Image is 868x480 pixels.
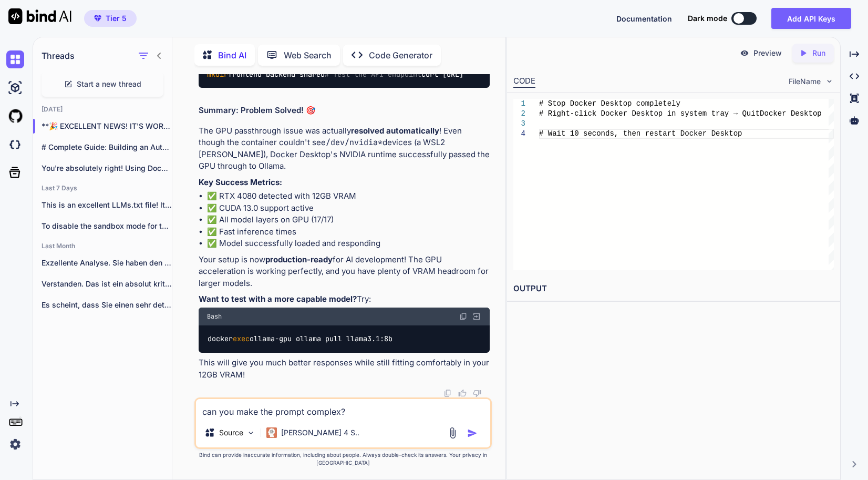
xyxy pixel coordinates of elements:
p: To disable the sandbox mode for the... [42,221,172,231]
span: Tier 5 [106,13,127,24]
img: Bind AI [8,8,71,24]
div: CODE [513,75,535,88]
span: Bash [207,312,222,321]
li: ✅ CUDA 13.0 support active [207,202,490,215]
button: premiumTier 5 [84,10,137,27]
h1: Threads [42,49,75,62]
img: like [458,389,467,397]
span: # Stop Docker Desktop completely [539,99,680,108]
img: darkCloudIdeIcon [6,136,24,154]
span: # Test the API endpoint [325,69,421,79]
img: githubLight [6,107,24,125]
div: 1 [513,99,525,109]
p: [PERSON_NAME] 4 S.. [281,427,359,438]
li: ✅ Fast inference times [207,226,490,238]
img: Pick Models [246,428,255,437]
p: Code Generator [369,49,432,62]
strong: Key Success Metrics: [199,177,282,187]
li: ✅ Model successfully loaded and responding [207,238,490,250]
p: Bind AI [218,49,246,62]
strong: resolved automatically [351,126,439,136]
button: Documentation [616,13,672,24]
p: This will give you much better responses while still fitting comfortably in your 12GB VRAM! [199,357,490,381]
span: Documentation [616,14,672,23]
p: Web Search [284,49,332,62]
h2: [DATE] [33,105,172,114]
img: settings [6,435,24,453]
p: This is an excellent LLMs.txt file! It's... [42,200,172,210]
span: # Right-click Docker Desktop in system tray → Quit [539,109,760,118]
li: ✅ RTX 4080 detected with 12GB VRAM [207,190,490,202]
img: Open in Browser [472,312,481,321]
img: Claude 4 Sonnet [266,427,277,438]
span: Docker Desktop [760,109,822,118]
p: **🎉 EXCELLENT NEWS! IT'S WORKING WITH G... [42,121,172,131]
img: preview [740,48,749,58]
p: Try: [199,293,490,305]
p: Verstanden. Das ist ein absolut kritischer Punkt,... [42,279,172,289]
div: 4 [513,129,525,139]
p: Exzellente Analyse. Sie haben den entscheidenden Punkt... [42,258,172,268]
img: attachment [447,427,459,439]
li: ✅ All model layers on GPU (17/17) [207,214,490,226]
p: # Complete Guide: Building an Automated Web... [42,142,172,152]
img: ai-studio [6,79,24,97]
div: 3 [513,119,525,129]
h2: Last 7 Days [33,184,172,192]
img: icon [467,428,478,438]
p: Source [219,427,243,438]
h2: Last Month [33,242,172,250]
p: Run [812,48,825,58]
span: Dark mode [688,13,727,24]
p: Your setup is now for AI development! The GPU acceleration is working perfectly, and you have ple... [199,254,490,290]
img: copy [443,389,452,397]
span: # Wait 10 seconds, then restart Docker Desktop [539,129,742,138]
p: Es scheint, dass Sie einen sehr detaillierten... [42,300,172,310]
span: exec [233,334,250,344]
strong: Want to test with a more capable model? [199,294,357,304]
p: Preview [753,48,782,58]
button: Add API Keys [771,8,851,29]
code: /dev/nvidia* [326,137,383,148]
img: chevron down [825,77,834,86]
span: Start a new thread [77,79,141,89]
div: 2 [513,109,525,119]
strong: production-ready [265,254,333,264]
textarea: can you make the prompt complex? [196,399,490,418]
h2: OUTPUT [507,277,840,301]
span: mkdir [207,69,228,79]
p: Bind can provide inaccurate information, including about people. Always double-check its answers.... [194,451,492,467]
p: You're absolutely right! Using Docker would be... [42,163,172,173]
img: copy [459,312,468,321]
p: The GPU passthrough issue was actually ! Even though the container couldn't see devices (a WSL2 [... [199,125,490,172]
h2: Summary: Problem Solved! 🎯 [199,105,490,117]
img: premium [94,15,101,22]
span: FileName [789,76,821,87]
img: dislike [473,389,481,397]
code: docker ollama-gpu ollama pull llama3.1:8b [207,333,394,344]
img: chat [6,50,24,68]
